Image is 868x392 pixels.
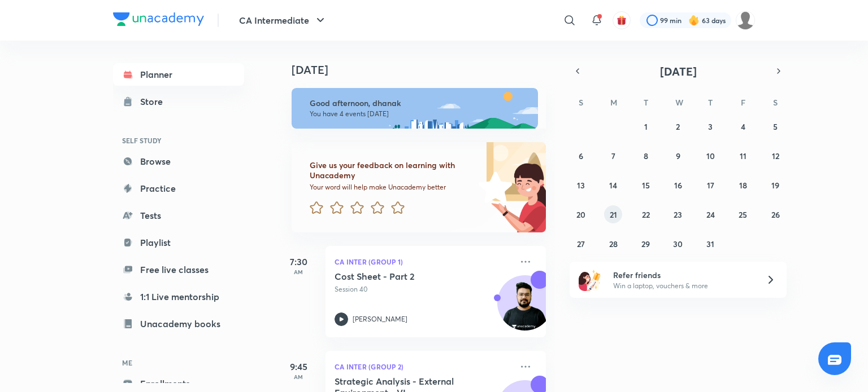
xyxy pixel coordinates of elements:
[734,117,752,135] button: July 4, 2025
[292,88,538,129] img: afternoon
[604,235,622,253] button: July 28, 2025
[613,11,631,29] button: avatar
[669,176,687,194] button: July 16, 2025
[310,109,528,118] p: You have 4 events [DATE]
[610,97,617,108] abbr: Monday
[310,98,528,108] h6: Good afternoon, dhanak
[701,147,719,165] button: July 10, 2025
[113,353,244,372] h6: ME
[706,239,714,249] abbr: July 31, 2025
[113,177,244,200] a: Practice
[577,239,585,249] abbr: July 27, 2025
[708,121,713,132] abbr: July 3, 2025
[113,312,244,335] a: Unacademy books
[276,373,321,380] p: AM
[773,97,778,108] abbr: Saturday
[701,117,719,135] button: July 3, 2025
[674,209,682,220] abbr: July 23, 2025
[113,12,204,26] img: Company Logo
[604,205,622,223] button: July 21, 2025
[637,176,655,194] button: July 15, 2025
[637,205,655,223] button: July 22, 2025
[766,176,784,194] button: July 19, 2025
[766,147,784,165] button: July 12, 2025
[276,360,321,373] h5: 9:45
[673,239,683,249] abbr: July 30, 2025
[113,258,244,281] a: Free live classes
[766,117,784,135] button: July 5, 2025
[707,180,714,191] abbr: July 17, 2025
[644,151,648,161] abbr: July 8, 2025
[741,121,745,132] abbr: July 4, 2025
[292,63,557,77] h4: [DATE]
[734,147,752,165] button: July 11, 2025
[604,176,622,194] button: July 14, 2025
[572,176,590,194] button: July 13, 2025
[644,121,648,132] abbr: July 1, 2025
[676,121,680,132] abbr: July 2, 2025
[669,205,687,223] button: July 23, 2025
[576,209,585,220] abbr: July 20, 2025
[669,147,687,165] button: July 9, 2025
[706,151,715,161] abbr: July 10, 2025
[577,180,585,191] abbr: July 13, 2025
[644,97,648,108] abbr: Tuesday
[741,97,745,108] abbr: Friday
[613,269,752,281] h6: Refer friends
[660,64,697,79] span: [DATE]
[773,121,778,132] abbr: July 5, 2025
[310,160,475,180] h6: Give us your feedback on learning with Unacademy
[611,151,615,161] abbr: July 7, 2025
[708,97,713,108] abbr: Thursday
[113,204,244,227] a: Tests
[771,180,779,191] abbr: July 19, 2025
[706,209,715,220] abbr: July 24, 2025
[642,180,650,191] abbr: July 15, 2025
[637,117,655,135] button: July 1, 2025
[113,285,244,308] a: 1:1 Live mentorship
[609,180,617,191] abbr: July 14, 2025
[579,151,583,161] abbr: July 6, 2025
[140,95,170,108] div: Store
[669,235,687,253] button: July 30, 2025
[739,209,747,220] abbr: July 25, 2025
[675,97,683,108] abbr: Wednesday
[771,209,780,220] abbr: July 26, 2025
[353,314,407,324] p: [PERSON_NAME]
[276,268,321,275] p: AM
[335,271,475,282] h5: Cost Sheet - Part 2
[609,239,618,249] abbr: July 28, 2025
[604,147,622,165] button: July 7, 2025
[610,209,617,220] abbr: July 21, 2025
[734,176,752,194] button: July 18, 2025
[572,147,590,165] button: July 6, 2025
[701,235,719,253] button: July 31, 2025
[113,150,244,173] a: Browse
[585,63,771,79] button: [DATE]
[688,15,700,26] img: streak
[637,147,655,165] button: July 8, 2025
[669,117,687,135] button: July 2, 2025
[772,151,779,161] abbr: July 12, 2025
[736,11,755,30] img: dhanak
[498,281,552,336] img: Avatar
[740,151,747,161] abbr: July 11, 2025
[613,281,752,291] p: Win a laptop, vouchers & more
[276,255,321,268] h5: 7:30
[572,205,590,223] button: July 20, 2025
[440,142,546,232] img: feedback_image
[232,9,334,32] button: CA Intermediate
[113,231,244,254] a: Playlist
[766,205,784,223] button: July 26, 2025
[310,183,475,192] p: Your word will help make Unacademy better
[701,205,719,223] button: July 24, 2025
[113,63,244,86] a: Planner
[335,284,512,294] p: Session 40
[335,360,512,373] p: CA Inter (Group 2)
[113,131,244,150] h6: SELF STUDY
[617,15,627,25] img: avatar
[734,205,752,223] button: July 25, 2025
[637,235,655,253] button: July 29, 2025
[579,97,583,108] abbr: Sunday
[335,255,512,268] p: CA Inter (Group 1)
